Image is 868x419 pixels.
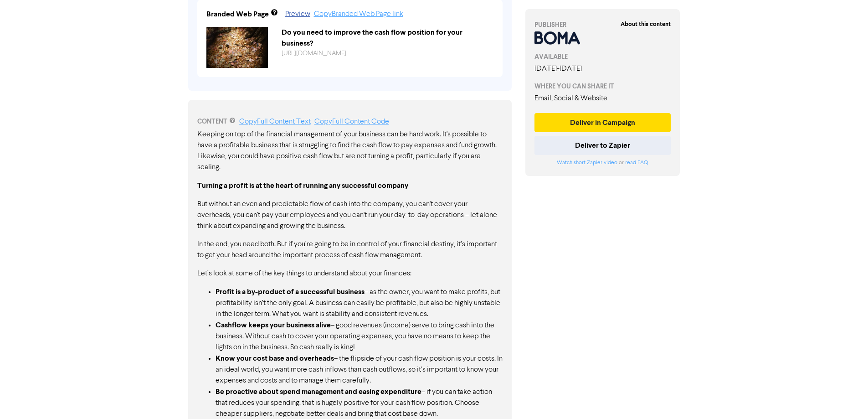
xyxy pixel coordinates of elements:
[534,82,671,91] div: WHERE YOU CAN SHARE IT
[314,10,403,18] a: Copy Branded Web Page link
[534,159,671,167] div: or
[197,116,503,127] div: CONTENT
[197,181,408,190] strong: Turning a profit is at the heart of running any successful company
[275,27,500,49] div: Do you need to improve the cash flow position for your business?
[216,321,331,330] strong: Cashflow keeps your business alive
[534,93,671,104] div: Email, Social & Website
[216,320,503,353] li: – good revenues (income) serve to bring cash into the business. Without cash to cover your operat...
[216,353,503,386] li: – the flipside of your cash flow position is your costs. In an ideal world, you want more cash in...
[239,118,311,125] a: Copy Full Content Text
[534,20,671,30] div: PUBLISHER
[197,129,503,173] p: Keeping on top of the financial management of your business can be hard work. It's possible to ha...
[621,21,671,28] strong: About this content
[534,113,671,132] button: Deliver in Campaign
[206,9,269,20] div: Branded Web Page
[314,118,389,125] a: Copy Full Content Code
[534,63,671,74] div: [DATE] - [DATE]
[216,387,421,396] strong: Be proactive about spend management and easing expenditure
[197,239,503,261] p: In the end, you need both. But if you’re going to be in control of your financial destiny, it’s i...
[534,136,671,155] button: Deliver to Zapier
[625,160,648,166] a: read FAQ
[282,50,346,57] a: [URL][DOMAIN_NAME]
[534,52,671,62] div: AVAILABLE
[822,375,868,419] iframe: Chat Widget
[197,199,503,232] p: But without an even and predictable flow of cash into the company, you can't cover your overheads...
[216,286,503,320] li: – as the owner, you want to make profits, but profitability isn’t the only goal. A business can e...
[285,10,310,18] a: Preview
[197,268,503,279] p: Let’s look at some of the key things to understand about your finances:
[216,354,334,363] strong: Know your cost base and overheads
[275,49,500,58] div: https://public2.bomamarketing.com/cp/1wXBKQsg2eO7Vqh45oDB5a?sa=PZeMUKF6
[557,160,617,166] a: Watch short Zapier video
[216,287,365,296] strong: Profit is a by-product of a successful business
